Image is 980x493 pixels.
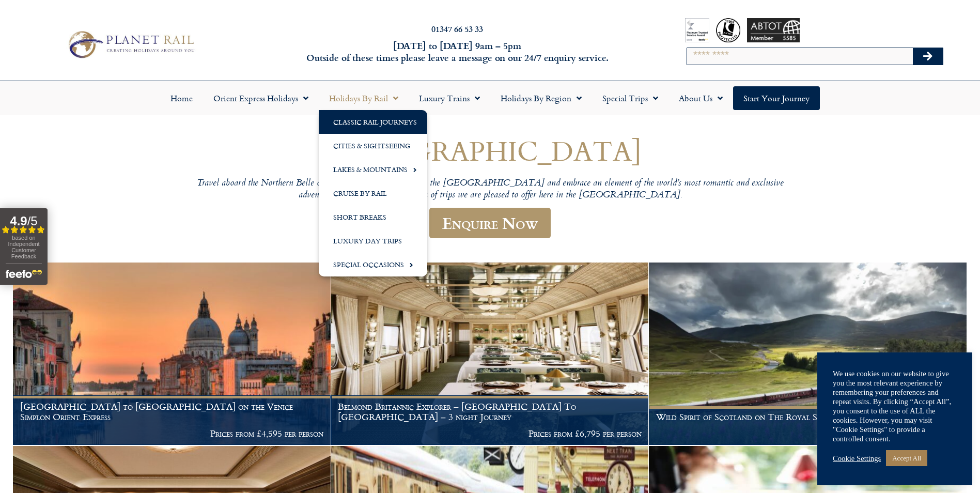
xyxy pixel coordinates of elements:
a: Special Occasions [319,253,427,276]
div: We use cookies on our website to give you the most relevant experience by remembering your prefer... [833,369,957,443]
ul: Holidays by Rail [319,110,427,276]
a: Cities & Sightseeing [319,134,427,158]
p: Prices from £6,795 per person [338,428,642,439]
h1: Wild Spirit of Scotland on The Royal Scotsman - 4 nights Stay [656,412,960,422]
a: Lakes & Mountains [319,158,427,181]
a: Wild Spirit of Scotland on The Royal Scotsman - 4 nights Stay Prices from £8,195 per person [649,263,967,445]
a: Holidays by Rail [319,86,409,110]
p: Prices from £8,195 per person [656,428,960,439]
a: Short Breaks [319,205,427,229]
a: Start your Journey [733,86,820,110]
img: Orient Express Special Venice compressed [13,263,331,445]
a: Cookie Settings [833,454,881,463]
a: Belmond Britannic Explorer – [GEOGRAPHIC_DATA] To [GEOGRAPHIC_DATA] – 3 night Journey Prices from... [331,263,649,445]
p: Travel aboard the Northern Belle or Belmond British Pullman in the [GEOGRAPHIC_DATA] and embrace ... [180,178,800,202]
button: Search [913,48,943,65]
h1: Belmond Britannic Explorer – [GEOGRAPHIC_DATA] To [GEOGRAPHIC_DATA] – 3 night Journey [338,402,642,422]
h1: [GEOGRAPHIC_DATA] [180,135,800,166]
a: Enquire Now [429,208,551,238]
p: Prices from £4,595 per person [20,428,324,439]
h1: [GEOGRAPHIC_DATA] to [GEOGRAPHIC_DATA] on the Venice Simplon Orient Express [20,402,324,422]
a: Orient Express Holidays [203,86,319,110]
a: About Us [668,86,733,110]
a: Accept All [886,450,927,466]
a: Cruise by Rail [319,181,427,205]
a: Luxury Day Trips [319,229,427,253]
a: [GEOGRAPHIC_DATA] to [GEOGRAPHIC_DATA] on the Venice Simplon Orient Express Prices from £4,595 pe... [13,263,331,445]
h6: [DATE] to [DATE] 9am – 5pm Outside of these times please leave a message on our 24/7 enquiry serv... [264,40,651,64]
a: Luxury Trains [409,86,490,110]
a: Holidays by Region [490,86,592,110]
img: Planet Rail Train Holidays Logo [63,28,198,61]
a: 01347 66 53 33 [431,23,483,35]
a: Home [160,86,203,110]
nav: Menu [5,86,975,110]
a: Special Trips [592,86,668,110]
a: Classic Rail Journeys [319,110,427,134]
